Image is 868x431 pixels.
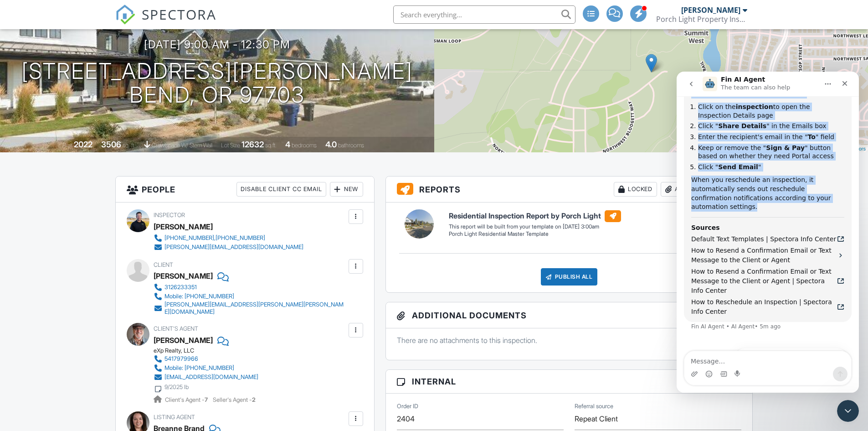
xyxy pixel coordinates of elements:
[154,261,173,268] span: Client
[15,163,159,172] span: Default Text Templates | Spectora Info Center
[154,325,198,332] span: Client's Agent
[15,174,168,193] div: How to Resend a Confirmation Email or Text Message to the Client or Agent
[292,142,317,149] span: bedrooms
[386,370,753,394] h3: Internal
[236,182,326,197] div: Disable Client CC Email
[116,177,374,203] h3: People
[164,284,197,291] div: 3126233351
[101,140,121,149] div: 3506
[221,142,240,149] span: Lot Size
[338,142,364,149] span: bathrooms
[154,347,266,354] div: eXp Realty, LLC
[213,396,256,403] span: Seller's Agent -
[15,151,168,161] h3: Sources
[21,72,168,89] li: Keep or remove the " " button based on whether they need Portal access
[449,223,621,230] div: This report will be built from your template on [DATE] 3:00am
[656,15,747,24] div: Porch Light Property Inspection
[154,414,195,421] span: Listing Agent
[58,276,170,295] button: That answered my question 👍
[154,292,346,301] a: Mobile: [PHONE_NUMBER]
[41,92,82,99] b: Send Email
[14,299,21,306] button: Upload attachment
[154,301,346,316] a: [PERSON_NAME][EMAIL_ADDRESS][PERSON_NAME][PERSON_NAME][DOMAIN_NAME]
[164,384,189,391] div: 9/2025 lb
[21,61,168,70] li: Enter the recipient's email in the " " field
[43,299,51,306] button: Gif picker
[677,72,859,393] iframe: To enrich screen reader interactions, please activate Accessibility in Grammarly extension settings
[41,51,90,58] b: Share Details
[646,54,657,73] img: Marker
[241,140,264,149] div: 12632
[154,373,258,382] a: [EMAIL_ADDRESS][DOMAIN_NAME]
[15,163,168,172] div: Default Text Templates | Spectora Info Center
[21,59,413,108] h1: [STREET_ADDRESS][PERSON_NAME] Bend, OR 97703
[386,177,753,203] h3: Reports
[164,374,258,381] div: [EMAIL_ADDRESS][DOMAIN_NAME]
[74,140,92,149] div: 2022
[29,299,36,306] button: Emoji picker
[156,295,171,310] button: Send a message…
[164,301,346,316] div: [PERSON_NAME][EMAIL_ADDRESS][PERSON_NAME][PERSON_NAME][DOMAIN_NAME]
[397,402,418,410] label: Order ID
[575,402,613,410] label: Referral source
[837,400,859,422] iframe: Intercom live chat
[449,210,621,222] h6: Residential Inspection Report by Porch Light
[154,220,213,234] div: [PERSON_NAME]
[330,182,363,197] div: New
[154,234,303,243] a: [PHONE_NUMBER],[PHONE_NUMBER]
[205,396,208,403] strong: 7
[152,142,212,149] span: Crawlspace w/ Stem Wall
[115,5,135,25] img: The Best Home Inspection Software - Spectora
[115,12,216,31] a: SPECTORA
[154,269,213,283] div: [PERSON_NAME]
[123,142,135,149] span: sq. ft.
[21,91,168,100] li: Click " "
[154,212,185,218] span: Inspector
[285,140,290,149] div: 4
[614,182,657,197] div: Locked
[62,142,72,149] span: Built
[164,234,265,242] div: [PHONE_NUMBER],[PHONE_NUMBER]
[15,195,168,224] div: How to Resend a Confirmation Email or Text Message to the Client or Agent | Spectora Info Center
[164,355,198,363] div: 5417979966
[15,104,168,140] div: When you reschedule an inspection, it automatically sends out reschedule confirmation notificatio...
[164,244,303,251] div: [PERSON_NAME][EMAIL_ADDRESS][DOMAIN_NAME]
[21,50,168,59] li: Click " " in the Emails box
[252,396,256,403] strong: 2
[21,31,168,48] li: Click on the to open the Inspection Details page
[154,283,346,292] a: 3126233351
[154,333,213,347] a: [PERSON_NAME]
[89,73,128,80] b: Sign & Pay
[164,293,234,300] div: Mobile: [PHONE_NUMBER]
[15,226,168,245] div: How to Reschedule an Inspection | Spectora Info Center
[681,5,740,15] div: [PERSON_NAME]
[15,174,160,193] span: How to Resend a Confirmation Email or Text Message to the Client or Agent
[325,140,337,149] div: 4.0
[15,226,160,245] span: How to Reschedule an Inspection | Spectora Info Center
[154,243,303,252] a: [PERSON_NAME][EMAIL_ADDRESS][DOMAIN_NAME]
[142,5,216,24] span: SPECTORA
[541,268,598,286] div: Publish All
[397,335,742,345] p: There are no attachments to this inspection.
[8,280,175,295] textarea: Message…
[15,195,160,224] span: How to Resend a Confirmation Email or Text Message to the Client or Agent | Spectora Info Center
[265,142,277,149] span: sq.ft.
[386,302,753,328] h3: Additional Documents
[661,182,704,197] div: Attach
[393,5,575,24] input: Search everything...
[154,363,258,373] a: Mobile: [PHONE_NUMBER]
[59,31,97,39] b: inspection
[58,299,65,306] button: Start recording
[165,396,209,403] span: Client's Agent -
[164,364,234,372] div: Mobile: [PHONE_NUMBER]
[15,252,104,258] div: Fin AI Agent • AI Agent • 5m ago
[154,354,258,363] a: 5417979966
[449,230,621,238] div: Porch Light Residential Master Template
